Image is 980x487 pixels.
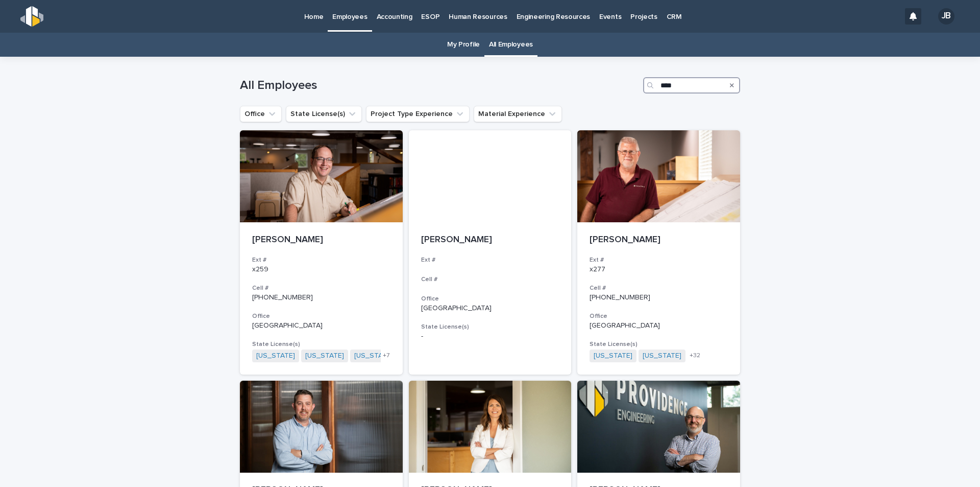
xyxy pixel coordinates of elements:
p: [GEOGRAPHIC_DATA] [590,321,728,330]
input: Search [643,77,740,94]
a: x277 [590,266,605,273]
button: Project Type Experience [366,106,470,122]
span: + 7 [383,353,389,359]
span: + 32 [690,353,700,359]
a: [US_STATE] [594,352,632,360]
a: [PHONE_NUMBER] [590,294,650,301]
a: [PERSON_NAME]Ext #x277Cell #[PHONE_NUMBER]Office[GEOGRAPHIC_DATA]State License(s)[US_STATE] [US_S... [577,130,740,375]
a: [US_STATE] [643,352,681,360]
a: [US_STATE] [305,352,344,360]
div: JB [938,8,954,25]
h3: Ext # [252,256,390,264]
h3: State License(s) [421,323,559,331]
h3: Cell # [590,284,728,292]
h3: State License(s) [252,340,390,349]
a: My Profile [447,33,480,57]
h3: Office [421,295,559,303]
a: [US_STATE] [354,352,393,360]
button: State License(s) [286,106,362,122]
p: [PERSON_NAME] [590,235,728,246]
a: x259 [252,266,268,273]
h3: Office [590,312,728,320]
a: [US_STATE] [256,352,295,360]
p: [GEOGRAPHIC_DATA] [252,321,390,330]
a: All Employees [489,33,533,57]
a: [PERSON_NAME]Ext #x259Cell #[PHONE_NUMBER]Office[GEOGRAPHIC_DATA]State License(s)[US_STATE] [US_S... [240,130,403,375]
a: [PERSON_NAME]Ext #Cell #Office[GEOGRAPHIC_DATA]State License(s)- [409,130,572,375]
h3: Ext # [421,256,559,264]
p: [PERSON_NAME] [421,235,559,246]
h3: State License(s) [590,340,728,349]
button: Material Experience [474,106,562,122]
h3: Cell # [252,284,390,292]
a: [PHONE_NUMBER] [252,294,313,301]
button: Office [240,106,282,122]
h3: Office [252,312,390,320]
h1: All Employees [240,78,639,93]
img: s5b5MGTdWwFoU4EDV7nw [20,6,43,27]
p: [GEOGRAPHIC_DATA] [421,304,559,313]
p: - [421,332,559,341]
h3: Cell # [421,275,559,284]
h3: Ext # [590,256,728,264]
p: [PERSON_NAME] [252,235,390,246]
